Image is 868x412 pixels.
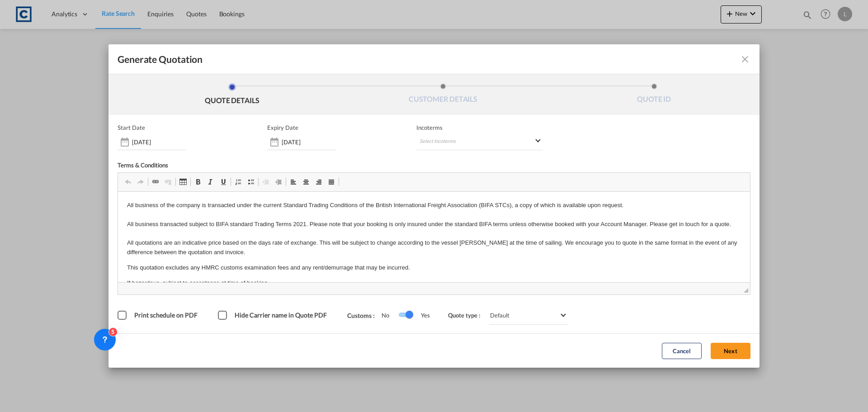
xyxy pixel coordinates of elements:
p: All business of the company is transacted under the current Standard Trading Conditions of the Br... [9,9,623,66]
iframe: Rich Text Editor, editor4 [118,192,750,282]
a: Italic (Ctrl+I) [204,176,217,188]
li: CUSTOMER DETAILS [338,83,549,108]
span: No [382,312,398,319]
span: Print schedule on PDF [134,311,198,319]
li: QUOTE DETAILS [127,83,338,108]
p: Start Date [118,124,145,131]
span: Quote type : [448,312,487,319]
a: Align Left [287,176,300,188]
a: Link (Ctrl+K) [149,176,162,188]
span: Yes [412,312,430,319]
a: Underline (Ctrl+U) [217,176,230,188]
p: This quotation excludes any HMRC customs examination fees and any rent/demurrage that may be incu... [9,71,623,81]
a: Align Right [312,176,325,188]
div: Terms & Conditions [118,161,434,172]
a: Insert/Remove Bulleted List [245,176,257,188]
a: Justify [325,176,338,188]
md-select: Select Incoterms [416,134,543,150]
input: Expiry date [282,138,336,146]
a: Undo (Ctrl+Z) [122,176,134,188]
a: Bold (Ctrl+B) [192,176,204,188]
a: Increase Indent [272,176,285,188]
p: If hazardous, subject to acceptance at time of booking. [9,87,623,96]
span: Customs : [347,312,382,319]
li: QUOTE ID [548,83,759,108]
span: Incoterms [416,124,543,131]
body: Rich Text Editor, editor4 [9,9,623,96]
a: Centre [300,176,312,188]
a: Insert/Remove Numbered List [232,176,245,188]
a: Decrease Indent [259,176,272,188]
input: Start date [132,138,186,146]
span: Generate Quotation [118,53,203,65]
button: Next [711,343,750,359]
a: Table [177,176,189,188]
md-icon: icon-close fg-AAA8AD cursor m-0 [740,54,750,65]
a: Redo (Ctrl+Y) [134,176,147,188]
md-checkbox: Print schedule on PDF [118,311,200,320]
button: Cancel [662,343,702,359]
div: Default [490,312,509,319]
p: Expiry Date [267,124,298,131]
a: Unlink [162,176,175,188]
span: Hide Carrier name in Quote PDF [235,311,327,319]
md-switch: Switch 1 [398,308,412,322]
span: Drag to resize [744,288,748,293]
md-dialog: Generate QuotationQUOTE ... [108,44,759,368]
md-checkbox: Hide Carrier name in Quote PDF [218,311,329,320]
